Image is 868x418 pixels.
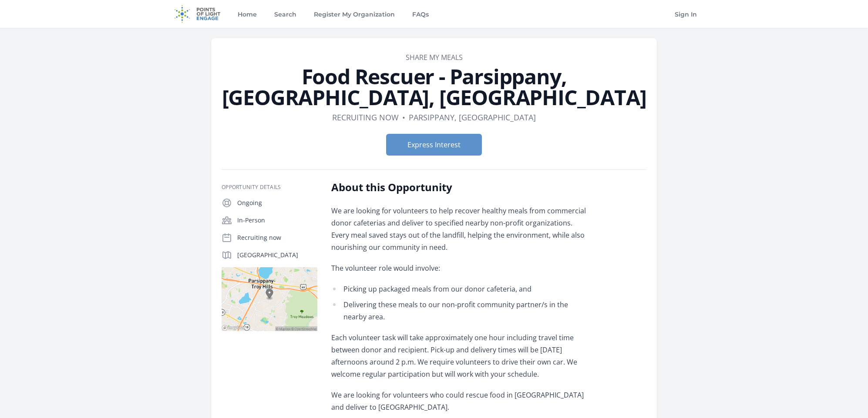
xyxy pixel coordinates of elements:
a: SHARE MY MEALS [406,53,463,62]
h2: About this Opportunity [331,180,586,194]
dd: Recruiting now [332,111,399,123]
p: In-Person [237,216,317,225]
div: • [402,111,405,123]
img: Map [222,267,317,331]
button: Express Interest [386,134,482,156]
h1: Food Rescuer - Parsippany, [GEOGRAPHIC_DATA], [GEOGRAPHIC_DATA] [222,66,646,108]
p: We are looking for volunteers to help recover healthy meals from commercial donor cafeterias and ... [331,205,586,253]
p: Recruiting now [237,233,317,242]
p: The volunteer role would involve: [331,262,586,274]
p: [GEOGRAPHIC_DATA] [237,251,317,259]
p: We are looking for volunteers who could rescue food in [GEOGRAPHIC_DATA] and deliver to [GEOGRAPH... [331,389,586,413]
p: Each volunteer task will take approximately one hour including travel time between donor and reci... [331,332,586,380]
li: Delivering these meals to our non-profit community partner/s in the nearby area. [331,299,586,323]
dd: Parsippany, [GEOGRAPHIC_DATA] [409,111,536,123]
h3: Opportunity Details [222,184,317,191]
p: Ongoing [237,199,317,207]
li: Picking up packaged meals from our donor cafeteria, and [331,283,586,295]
